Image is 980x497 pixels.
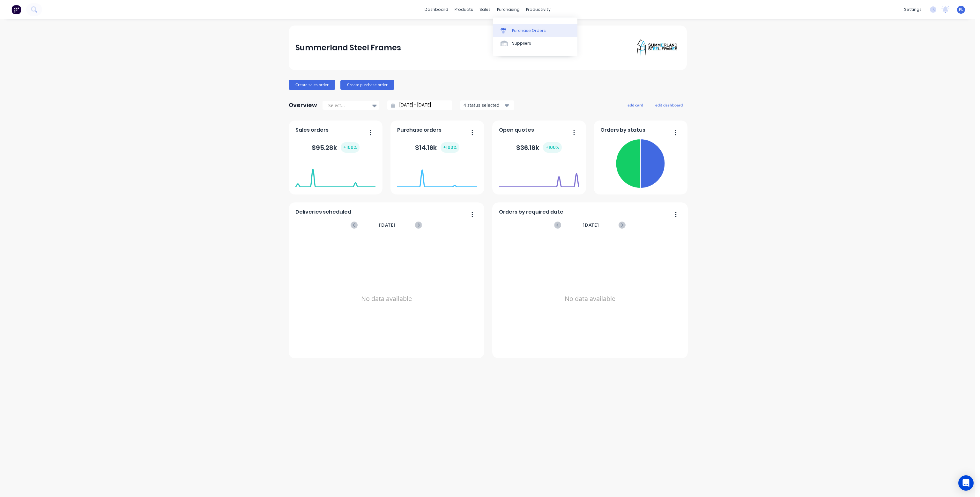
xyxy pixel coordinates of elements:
div: No data available [295,237,477,361]
span: [DATE] [379,222,396,229]
span: Open quotes [499,126,534,134]
img: Summerland Steel Frames [635,38,680,57]
a: Purchase Orders [493,24,577,37]
button: add card [623,101,647,109]
div: $ 14.16k [415,142,459,153]
div: purchasing [494,5,523,14]
div: settings [901,5,925,14]
a: dashboard [421,5,451,14]
div: + 100 % [341,142,360,153]
span: Orders by status [600,126,645,134]
span: Deliveries scheduled [295,208,351,216]
div: Purchase Orders [512,28,546,33]
div: + 100 % [441,142,459,153]
div: Overview [289,99,317,112]
div: $ 36.18k [516,142,562,153]
div: $ 95.28k [312,142,360,153]
div: productivity [523,5,554,14]
div: Suppliers [512,40,531,46]
button: 4 status selected [460,100,514,110]
span: Sales orders [295,126,329,134]
div: + 100 % [543,142,562,153]
a: Suppliers [493,37,577,50]
div: sales [476,5,494,14]
button: Create purchase order [340,80,394,90]
div: No data available [499,237,681,361]
button: Create sales order [289,80,335,90]
span: [DATE] [583,222,599,229]
div: 4 status selected [464,102,504,108]
button: edit dashboard [651,101,687,109]
span: PL [959,7,963,12]
div: Open Intercom Messenger [958,475,974,491]
div: products [451,5,476,14]
div: Summerland Steel Frames [295,41,401,54]
img: Factory [11,5,21,14]
span: Purchase orders [397,126,442,134]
